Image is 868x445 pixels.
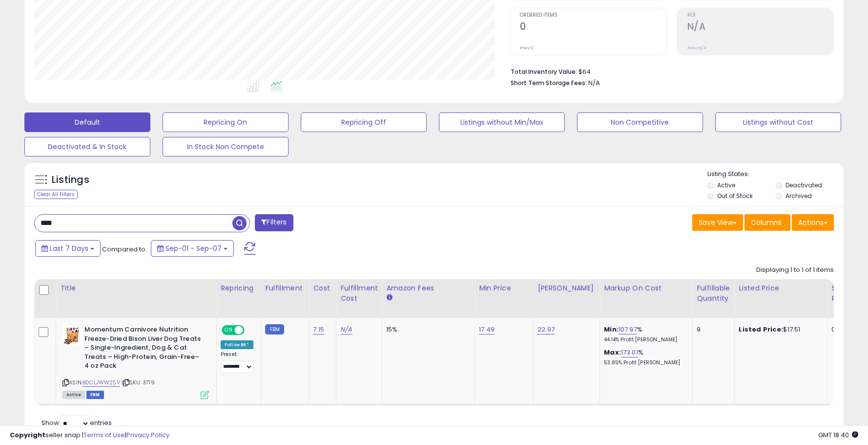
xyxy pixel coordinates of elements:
button: Default [24,112,150,132]
a: 17.49 [479,325,495,334]
div: Title [60,283,212,293]
span: OFF [243,326,259,334]
span: All listings currently available for purchase on Amazon [62,391,85,399]
b: Listed Price: [739,325,783,334]
b: Max: [604,348,621,357]
a: 107.97 [619,325,637,334]
small: Prev: 0 [520,45,534,51]
span: Last 7 Days [50,244,88,253]
button: Non Competitive [577,112,703,132]
h2: N/A [687,21,834,34]
li: $64 [511,65,827,77]
button: Actions [792,214,834,231]
label: Deactivated [785,181,822,189]
div: 0.00 [831,325,847,334]
div: % [604,325,685,343]
div: Follow BB * [221,340,253,349]
small: Prev: N/A [687,45,706,51]
div: $17.51 [739,325,820,334]
div: Fulfillment [265,283,305,293]
div: Clear All Filters [34,190,78,199]
button: Filters [255,214,293,231]
a: 7.15 [313,325,324,334]
a: B0CLJWW2SV [83,378,120,387]
b: Min: [604,325,619,334]
span: Columns [751,218,782,227]
button: Repricing Off [301,112,427,132]
div: Preset: [221,351,253,373]
div: [PERSON_NAME] [537,283,596,293]
div: Displaying 1 to 1 of 1 items [756,266,834,275]
b: Total Inventory Value: [511,67,577,76]
span: Compared to: [102,245,147,254]
b: Short Term Storage Fees: [511,79,587,87]
button: Deactivated & In Stock [24,137,150,156]
th: The percentage added to the cost of goods (COGS) that forms the calculator for Min & Max prices. [600,279,693,318]
span: 2025-09-15 18:40 GMT [818,430,858,440]
div: Min Price [479,283,529,293]
label: Out of Stock [717,192,753,200]
p: 44.14% Profit [PERSON_NAME] [604,336,685,343]
span: Ordered Items [520,13,666,18]
div: seller snap | | [10,431,169,440]
span: Show: entries [41,418,112,427]
span: N/A [588,78,600,88]
button: Save View [692,214,743,231]
div: Cost [313,283,332,293]
p: 53.85% Profit [PERSON_NAME] [604,359,685,366]
button: Listings without Cost [715,112,841,132]
div: Markup on Cost [604,283,688,293]
div: ASIN: [62,325,209,398]
strong: Copyright [10,430,45,440]
div: Ship Price [831,283,851,304]
span: | SKU: 3719 [122,378,155,386]
div: Listed Price [739,283,823,293]
small: Amazon Fees. [386,293,392,302]
h2: 0 [520,21,666,34]
b: Momentum Carnivore Nutrition Freeze-Dried Bison Liver Dog Treats – Single-Ingredient, Dog & Cat T... [84,325,203,373]
div: Amazon Fees [386,283,471,293]
span: ON [223,326,235,334]
div: 9 [697,325,727,334]
button: Sep-01 - Sep-07 [151,240,234,257]
div: % [604,348,685,366]
label: Archived [785,192,812,200]
a: N/A [340,325,352,334]
a: Privacy Policy [126,430,169,440]
h5: Listings [52,173,89,187]
a: 22.97 [537,325,555,334]
label: Active [717,181,735,189]
span: ROI [687,13,834,18]
p: Listing States: [707,170,844,179]
a: Terms of Use [83,430,125,440]
img: 414iW2+Ot0L._SL40_.jpg [62,325,82,345]
button: Repricing On [163,112,289,132]
span: Sep-01 - Sep-07 [165,244,222,253]
button: In Stock Non Compete [163,137,289,156]
div: 15% [386,325,467,334]
button: Last 7 Days [35,240,101,257]
span: FBM [86,391,104,399]
button: Columns [744,214,790,231]
button: Listings without Min/Max [439,112,565,132]
div: Fulfillable Quantity [697,283,730,304]
small: FBM [265,324,284,334]
div: Fulfillment Cost [340,283,378,304]
a: 173.01 [621,348,638,357]
div: Repricing [221,283,257,293]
